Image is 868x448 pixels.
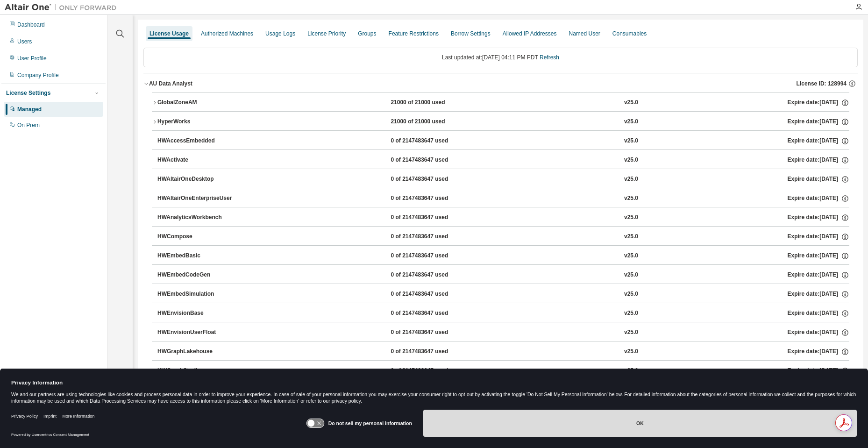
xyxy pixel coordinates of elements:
[624,156,638,164] div: v25.0
[17,55,47,62] div: User Profile
[787,271,849,279] div: Expire date: [DATE]
[624,175,638,184] div: v25.0
[157,233,242,241] div: HWCompose
[787,213,849,222] div: Expire date: [DATE]
[157,271,242,279] div: HWEmbedCodeGen
[391,194,475,203] div: 0 of 2147483647 used
[503,30,557,37] div: Allowed IP Addresses
[624,213,638,222] div: v25.0
[157,118,242,126] div: HyperWorks
[143,48,858,67] div: Last updated at: [DATE] 04:11 PM PDT
[624,348,638,356] div: v25.0
[624,233,638,241] div: v25.0
[157,328,242,337] div: HWEnvisionUserFloat
[540,54,559,61] a: Refresh
[391,233,475,241] div: 0 of 2147483647 used
[787,194,849,203] div: Expire date: [DATE]
[787,309,849,318] div: Expire date: [DATE]
[157,169,849,190] button: HWAltairOneDesktop0 of 2147483647 usedv25.0Expire date:[DATE]
[624,252,638,260] div: v25.0
[201,30,253,37] div: Authorized Machines
[391,367,475,375] div: 0 of 2147483647 used
[307,30,346,37] div: License Priority
[157,246,849,266] button: HWEmbedBasic0 of 2147483647 usedv25.0Expire date:[DATE]
[157,188,849,209] button: HWAltairOneEnterpriseUser0 of 2147483647 usedv25.0Expire date:[DATE]
[787,290,849,299] div: Expire date: [DATE]
[17,38,32,45] div: Users
[143,73,858,94] button: AU Data AnalystLicense ID: 128994
[157,156,242,164] div: HWActivate
[157,290,242,299] div: HWEmbedSimulation
[787,99,849,107] div: Expire date: [DATE]
[157,175,242,184] div: HWAltairOneDesktop
[451,30,491,37] div: Borrow Settings
[391,252,475,260] div: 0 of 2147483647 used
[157,99,242,107] div: GlobalZoneAM
[787,233,849,241] div: Expire date: [DATE]
[391,137,475,145] div: 0 of 2147483647 used
[157,309,242,318] div: HWEnvisionBase
[157,348,242,356] div: HWGraphLakehouse
[624,137,638,145] div: v25.0
[152,112,849,132] button: HyperWorks21000 of 21000 usedv25.0Expire date:[DATE]
[624,309,638,318] div: v25.0
[391,99,475,107] div: 21000 of 21000 used
[157,131,849,151] button: HWAccessEmbedded0 of 2147483647 usedv25.0Expire date:[DATE]
[152,92,849,113] button: GlobalZoneAM21000 of 21000 usedv25.0Expire date:[DATE]
[624,118,638,126] div: v25.0
[624,367,638,375] div: v25.0
[391,175,475,184] div: 0 of 2147483647 used
[391,328,475,337] div: 0 of 2147483647 used
[391,271,475,279] div: 0 of 2147483647 used
[391,118,475,126] div: 21000 of 21000 used
[624,290,638,299] div: v25.0
[797,80,847,87] span: License ID: 128994
[157,207,849,228] button: HWAnalyticsWorkbench0 of 2147483647 usedv25.0Expire date:[DATE]
[17,71,59,79] div: Company Profile
[17,121,40,129] div: On Prem
[149,80,192,87] div: AU Data Analyst
[624,328,638,337] div: v25.0
[265,30,295,37] div: Usage Logs
[612,30,647,37] div: Consumables
[157,303,849,324] button: HWEnvisionBase0 of 2147483647 usedv25.0Expire date:[DATE]
[157,265,849,285] button: HWEmbedCodeGen0 of 2147483647 usedv25.0Expire date:[DATE]
[358,30,376,37] div: Groups
[157,367,242,375] div: HWGraphStudio
[569,30,600,37] div: Named User
[391,348,475,356] div: 0 of 2147483647 used
[157,137,242,145] div: HWAccessEmbedded
[157,213,242,222] div: HWAnalyticsWorkbench
[157,341,849,362] button: HWGraphLakehouse0 of 2147483647 usedv25.0Expire date:[DATE]
[157,322,849,343] button: HWEnvisionUserFloat0 of 2147483647 usedv25.0Expire date:[DATE]
[787,137,849,145] div: Expire date: [DATE]
[389,30,439,37] div: Feature Restrictions
[157,284,849,305] button: HWEmbedSimulation0 of 2147483647 usedv25.0Expire date:[DATE]
[157,252,242,260] div: HWEmbedBasic
[157,361,849,381] button: HWGraphStudio0 of 2147483647 usedv25.0Expire date:[DATE]
[17,21,45,28] div: Dashboard
[787,118,849,126] div: Expire date: [DATE]
[624,194,638,203] div: v25.0
[391,309,475,318] div: 0 of 2147483647 used
[787,348,849,356] div: Expire date: [DATE]
[17,106,42,113] div: Managed
[391,213,475,222] div: 0 of 2147483647 used
[624,99,638,107] div: v25.0
[787,252,849,260] div: Expire date: [DATE]
[157,227,849,247] button: HWCompose0 of 2147483647 usedv25.0Expire date:[DATE]
[787,367,849,375] div: Expire date: [DATE]
[5,3,121,12] img: Altair One
[157,194,242,203] div: HWAltairOneEnterpriseUser
[391,156,475,164] div: 0 of 2147483647 used
[624,271,638,279] div: v25.0
[787,175,849,184] div: Expire date: [DATE]
[149,30,189,37] div: License Usage
[787,156,849,164] div: Expire date: [DATE]
[6,89,50,97] div: License Settings
[787,328,849,337] div: Expire date: [DATE]
[391,290,475,299] div: 0 of 2147483647 used
[157,150,849,171] button: HWActivate0 of 2147483647 usedv25.0Expire date:[DATE]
